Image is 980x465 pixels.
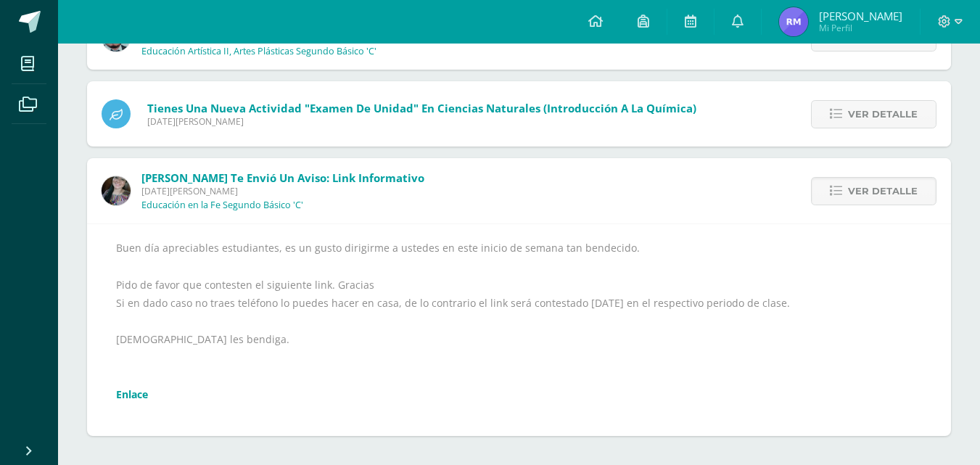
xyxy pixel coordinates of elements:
[819,22,902,34] span: Mi Perfil
[147,115,696,128] span: [DATE][PERSON_NAME]
[116,239,922,421] div: Buen día apreciables estudiantes, es un gusto dirigirme a ustedes en este inicio de semana tan be...
[116,387,148,401] a: Enlace
[141,46,376,57] p: Educación Artística II, Artes Plásticas Segundo Básico 'C'
[848,101,918,128] span: Ver detalle
[779,7,808,36] img: 7c13cc226d4004e41d066015556fb6a9.png
[102,176,131,205] img: 8322e32a4062cfa8b237c59eedf4f548.png
[141,199,303,211] p: Educación en la Fe Segundo Básico 'C'
[147,101,696,115] span: Tienes una nueva actividad "Examen de unidad" En Ciencias Naturales (Introducción a la Química)
[141,170,424,185] span: [PERSON_NAME] te envió un aviso: Link Informativo
[819,9,902,23] span: [PERSON_NAME]
[848,178,918,205] span: Ver detalle
[141,185,424,197] span: [DATE][PERSON_NAME]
